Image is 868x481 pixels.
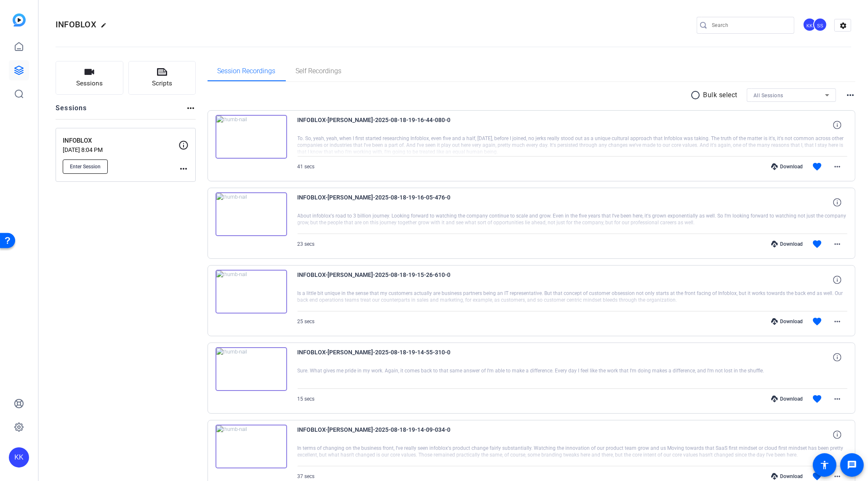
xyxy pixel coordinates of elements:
span: INFOBLOX-[PERSON_NAME]-2025-08-18-19-14-09-034-0 [298,425,453,445]
img: blue-gradient.svg [13,13,26,27]
div: KK [9,447,29,468]
mat-icon: accessibility [820,460,830,470]
mat-icon: favorite [812,239,822,249]
mat-icon: edit [101,22,111,32]
p: Bulk select [703,90,738,100]
span: Self Recordings [296,68,342,74]
mat-icon: more_horiz [178,164,189,174]
mat-icon: favorite [812,394,822,404]
ngx-avatar: Kyle Kegley [803,18,817,32]
button: Sessions [56,61,123,95]
mat-icon: more_horiz [832,316,842,327]
mat-icon: more_horiz [832,394,842,404]
span: INFOBLOX-[PERSON_NAME]-2025-08-18-19-14-55-310-0 [298,347,453,367]
span: 15 secs [298,396,315,402]
div: KK [803,18,817,32]
span: 37 secs [298,473,315,479]
mat-icon: more_horiz [186,103,196,113]
span: All Sessions [754,93,783,98]
div: Download [767,241,807,247]
div: SS [813,18,827,32]
mat-icon: message [847,460,857,470]
span: 25 secs [298,319,315,324]
img: thumb-nail [216,192,287,236]
span: 41 secs [298,164,315,170]
mat-icon: more_horiz [845,90,855,100]
span: Scripts [152,79,172,88]
span: 23 secs [298,241,315,247]
span: INFOBLOX-[PERSON_NAME]-2025-08-18-19-16-05-476-0 [298,192,453,213]
span: INFOBLOX-[PERSON_NAME]-2025-08-18-19-16-44-080-0 [298,115,453,135]
ngx-avatar: Stephen Sadis [813,18,828,32]
div: Download [767,318,807,325]
mat-icon: favorite [812,316,822,327]
img: thumb-nail [216,347,287,391]
mat-icon: favorite [812,162,822,172]
span: Enter Session [70,163,101,170]
p: [DATE] 8:04 PM [63,146,178,153]
mat-icon: more_horiz [832,162,842,172]
mat-icon: settings [835,19,852,32]
img: thumb-nail [216,270,287,314]
span: INFOBLOX-[PERSON_NAME]-2025-08-18-19-15-26-610-0 [298,270,453,290]
div: Download [767,163,807,170]
mat-icon: radio_button_unchecked [691,90,703,100]
div: Download [767,473,807,480]
span: Sessions [76,79,103,88]
img: thumb-nail [216,425,287,468]
div: Download [767,396,807,402]
p: INFOBLOX [63,136,178,146]
button: Scripts [128,61,196,95]
span: Session Recordings [218,68,276,74]
mat-icon: more_horiz [832,239,842,249]
h2: Sessions [56,103,87,119]
input: Search [712,20,788,30]
span: INFOBLOX [56,19,96,29]
img: thumb-nail [216,115,287,159]
button: Enter Session [63,159,108,174]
